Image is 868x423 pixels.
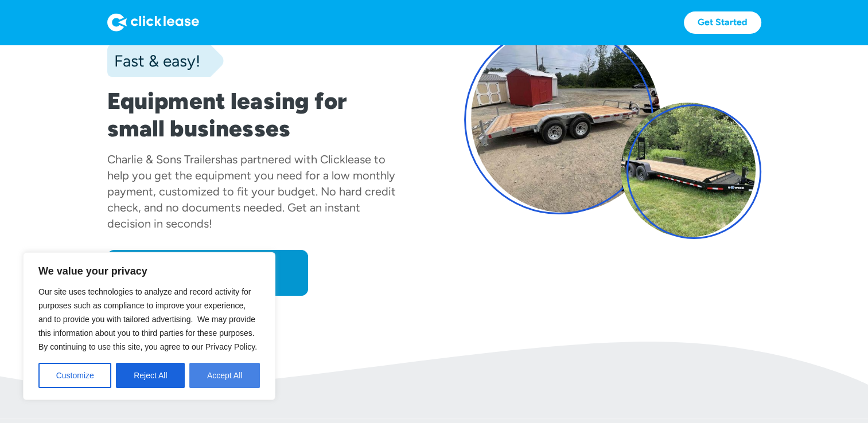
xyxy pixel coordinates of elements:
button: Accept All [189,363,260,388]
div: Charlie & Sons Trailers [107,152,220,166]
span: Our site uses technologies to analyze and record activity for purposes such as compliance to impr... [38,287,257,351]
a: Apply now [107,250,308,296]
div: We value your privacy [23,252,275,400]
div: Fast & easy! [107,49,200,72]
button: Reject All [116,363,185,388]
button: Customize [38,363,111,388]
div: has partnered with Clicklease to help you get the equipment you need for a low monthly payment, c... [107,152,396,230]
a: Get Started [684,11,761,34]
img: Logo [107,13,199,32]
h1: Equipment leasing for small businesses [107,87,404,142]
p: We value your privacy [38,264,260,278]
